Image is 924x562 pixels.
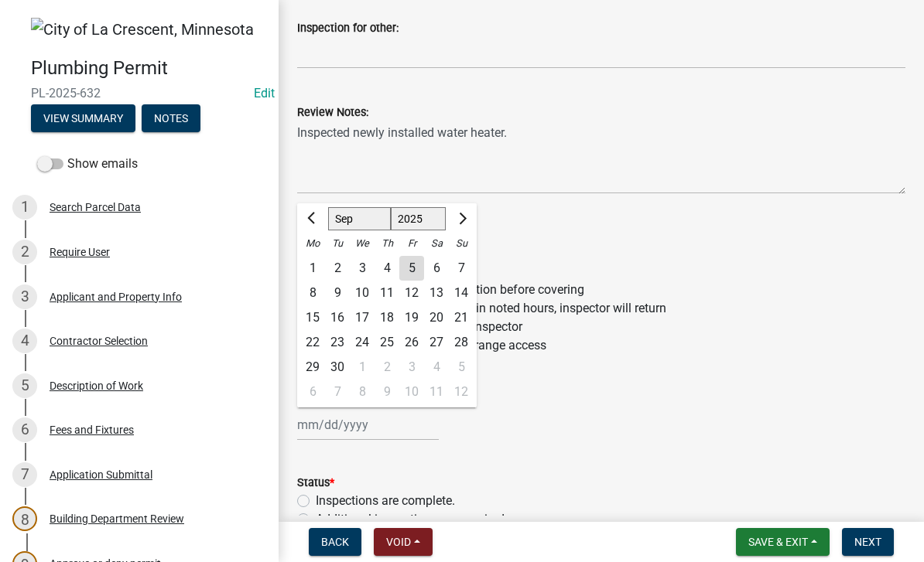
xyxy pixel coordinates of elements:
[325,380,350,404] div: Tuesday, October 7, 2025
[854,536,881,548] span: Next
[424,380,449,404] div: Saturday, October 11, 2025
[325,355,350,380] div: 30
[449,231,474,256] div: Su
[325,305,350,330] div: Tuesday, September 16, 2025
[325,355,350,380] div: Tuesday, September 30, 2025
[325,256,350,281] div: 2
[31,104,135,132] button: View Summary
[300,355,325,380] div: Monday, September 29, 2025
[300,256,325,281] div: Monday, September 1, 2025
[350,380,375,404] div: 8
[424,330,449,355] div: Saturday, September 27, 2025
[424,305,449,330] div: Saturday, September 20, 2025
[736,528,830,556] button: Save & Exit
[12,417,37,442] div: 6
[452,206,471,231] button: Next month
[50,247,110,257] div: Require User
[50,380,143,391] div: Description of Work
[31,86,248,100] span: PL-2025-632
[424,355,449,380] div: 4
[350,330,375,355] div: Wednesday, September 24, 2025
[424,380,449,404] div: 11
[300,231,325,256] div: Mo
[350,281,375,305] div: 10
[297,23,399,34] label: Inspection for other:
[399,256,424,281] div: 5
[375,380,399,404] div: Thursday, October 9, 2025
[350,305,375,330] div: 17
[424,256,449,281] div: Saturday, September 6, 2025
[399,231,424,256] div: Fr
[300,281,325,305] div: Monday, September 8, 2025
[350,281,375,305] div: Wednesday, September 10, 2025
[31,57,266,80] h4: Plumbing Permit
[399,380,424,404] div: 10
[449,256,474,281] div: 7
[399,330,424,355] div: 26
[399,305,424,330] div: Friday, September 19, 2025
[424,305,449,330] div: 20
[424,281,449,305] div: Saturday, September 13, 2025
[350,380,375,404] div: Wednesday, October 8, 2025
[399,305,424,330] div: 19
[50,335,148,346] div: Contractor Selection
[300,330,325,355] div: 22
[399,330,424,355] div: Friday, September 26, 2025
[12,506,37,531] div: 8
[254,86,275,100] wm-modal-confirm: Edit Application Number
[316,492,455,510] label: Inspections are complete.
[31,18,254,41] img: City of La Crescent, Minnesota
[300,256,325,281] div: 1
[449,355,474,380] div: Sunday, October 5, 2025
[350,256,375,281] div: 3
[300,281,325,305] div: 8
[375,256,399,281] div: Thursday, September 4, 2025
[350,355,375,380] div: 1
[424,281,449,305] div: 13
[449,256,474,281] div: Sunday, September 7, 2025
[300,330,325,355] div: Monday, September 22, 2025
[325,281,350,305] div: 9
[748,536,808,548] span: Save & Exit
[350,305,375,330] div: Wednesday, September 17, 2025
[12,462,37,487] div: 7
[50,469,152,480] div: Application Submittal
[399,281,424,305] div: 12
[50,202,141,213] div: Search Parcel Data
[12,240,37,264] div: 2
[325,330,350,355] div: 23
[449,305,474,330] div: Sunday, September 21, 2025
[399,380,424,404] div: Friday, October 10, 2025
[375,330,399,355] div: 25
[325,330,350,355] div: Tuesday, September 23, 2025
[375,305,399,330] div: Thursday, September 18, 2025
[350,330,375,355] div: 24
[300,305,325,330] div: 15
[325,305,350,330] div: 16
[449,380,474,404] div: Sunday, October 12, 2025
[449,380,474,404] div: 12
[50,291,182,302] div: Applicant and Property Info
[303,206,322,231] button: Previous month
[399,281,424,305] div: Friday, September 12, 2025
[350,355,375,380] div: Wednesday, October 1, 2025
[375,231,399,256] div: Th
[449,281,474,305] div: Sunday, September 14, 2025
[449,305,474,330] div: 21
[350,231,375,256] div: We
[300,380,325,404] div: 6
[142,113,200,125] wm-modal-confirm: Notes
[254,86,275,100] a: Edit
[297,478,334,489] label: Status
[842,528,894,556] button: Next
[50,513,184,524] div: Building Department Review
[325,256,350,281] div: Tuesday, September 2, 2025
[449,355,474,380] div: 5
[350,256,375,281] div: Wednesday, September 3, 2025
[424,256,449,281] div: 6
[300,380,325,404] div: Monday, October 6, 2025
[50,424,134,435] div: Fees and Fixtures
[12,284,37,309] div: 3
[321,536,349,548] span: Back
[375,256,399,281] div: 4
